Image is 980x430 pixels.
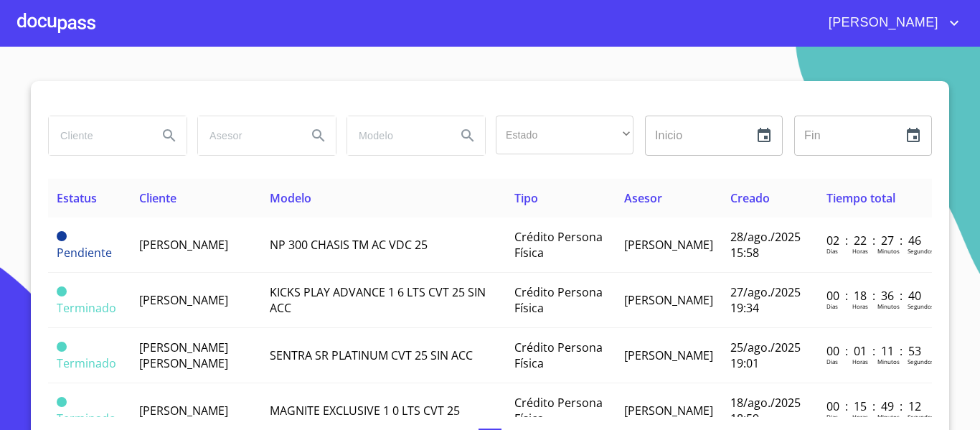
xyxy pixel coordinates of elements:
span: [PERSON_NAME] [624,403,713,419]
span: [PERSON_NAME] [818,11,946,34]
button: Search [301,118,336,153]
input: search [49,116,146,155]
span: [PERSON_NAME] [139,237,228,253]
span: Terminado [57,286,67,296]
span: Crédito Persona Física [514,284,603,316]
span: 28/ago./2025 15:58 [730,229,801,261]
p: 00 : 18 : 36 : 40 [826,288,923,304]
span: MAGNITE EXCLUSIVE 1 0 LTS CVT 25 [270,403,460,419]
span: Crédito Persona Física [514,395,603,426]
span: SENTRA SR PLATINUM CVT 25 SIN ACC [270,347,473,363]
span: Terminado [57,355,116,371]
span: 18/ago./2025 18:59 [730,395,801,426]
p: Minutos [877,357,900,365]
p: Dias [826,247,838,255]
span: Terminado [57,397,67,407]
span: [PERSON_NAME] [624,292,713,308]
input: search [198,116,296,155]
span: Crédito Persona Física [514,229,603,261]
span: Cliente [139,190,176,206]
p: Dias [826,357,838,365]
span: Terminado [57,342,67,352]
span: [PERSON_NAME] [139,292,228,308]
p: Segundos [908,357,934,365]
span: NP 300 CHASIS TM AC VDC 25 [270,237,428,253]
p: Horas [852,302,868,310]
p: Minutos [877,247,900,255]
span: [PERSON_NAME] [PERSON_NAME] [139,340,228,371]
span: KICKS PLAY ADVANCE 1 6 LTS CVT 25 SIN ACC [270,284,486,316]
p: Horas [852,413,868,421]
span: Tiempo total [826,190,895,206]
button: account of current user [818,11,963,34]
span: [PERSON_NAME] [624,237,713,253]
span: Creado [730,190,770,206]
p: Dias [826,413,838,421]
input: search [347,116,445,155]
p: Segundos [908,247,934,255]
span: Pendiente [57,245,112,261]
p: 02 : 22 : 27 : 46 [826,233,923,248]
span: [PERSON_NAME] [139,403,228,419]
p: Dias [826,302,838,310]
p: Horas [852,357,868,365]
span: Estatus [57,190,97,206]
p: Segundos [908,413,934,421]
p: Segundos [908,302,934,310]
p: Horas [852,247,868,255]
p: 00 : 01 : 11 : 53 [826,343,923,359]
p: 00 : 15 : 49 : 12 [826,398,923,414]
p: Minutos [877,413,900,421]
p: Minutos [877,302,900,310]
span: Terminado [57,300,116,316]
span: Terminado [57,411,116,426]
span: Crédito Persona Física [514,340,603,371]
span: Tipo [514,190,538,206]
button: Search [152,118,187,153]
div: ​ [496,116,633,154]
span: 25/ago./2025 19:01 [730,340,801,371]
button: Search [451,118,485,153]
span: [PERSON_NAME] [624,347,713,363]
span: Pendiente [57,231,67,241]
span: Asesor [624,190,662,206]
span: 27/ago./2025 19:34 [730,284,801,316]
span: Modelo [270,190,311,206]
